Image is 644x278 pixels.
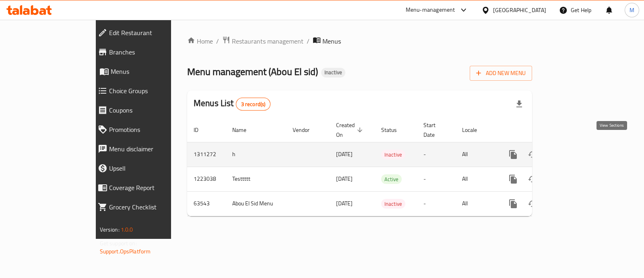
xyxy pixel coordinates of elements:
span: [DATE] [336,198,353,209]
span: Get support on: [100,238,137,249]
a: Grocery Checklist [91,197,203,217]
td: 1311272 [187,142,226,167]
td: - [417,191,456,216]
td: 63543 [187,191,226,216]
span: Restaurants management [232,36,303,46]
a: Coverage Report [91,178,203,197]
a: Restaurants management [222,36,303,46]
a: Edit Restaurant [91,23,203,42]
span: Inactive [381,199,405,209]
td: - [417,167,456,191]
div: Export file [510,94,529,114]
li: / [216,36,219,46]
span: Start Date [423,120,446,140]
a: Branches [91,42,203,62]
a: Menus [91,62,203,81]
li: / [307,36,310,46]
a: Coupons [91,100,203,120]
span: ID [194,125,209,135]
td: Abou El Sid Menu [226,191,286,216]
td: All [456,191,497,216]
a: Upsell [91,159,203,178]
div: Inactive [381,150,405,159]
span: 1.0.0 [121,224,133,235]
td: - [417,142,456,167]
span: Inactive [321,69,345,76]
span: Grocery Checklist [109,202,197,212]
button: more [504,169,523,189]
th: Actions [497,118,587,142]
span: Coverage Report [109,183,197,192]
div: Menu-management [406,5,455,15]
span: Created On [336,120,365,140]
div: Inactive [321,68,345,77]
td: All [456,142,497,167]
span: Inactive [381,150,405,159]
span: Coupons [109,105,197,115]
td: h [226,142,286,167]
button: Add New Menu [470,66,532,81]
a: Choice Groups [91,81,203,100]
button: Change Status [523,169,542,189]
a: Promotions [91,120,203,139]
td: All [456,167,497,191]
span: [DATE] [336,149,353,159]
span: Version: [100,224,120,235]
span: Locale [462,125,487,135]
button: more [504,194,523,213]
div: [GEOGRAPHIC_DATA] [493,6,546,15]
span: 3 record(s) [236,100,270,108]
div: Total records count [236,98,271,111]
span: [DATE] [336,173,353,184]
span: Name [232,125,257,135]
span: Add New Menu [476,68,526,78]
nav: breadcrumb [187,36,532,46]
span: Menus [322,36,341,46]
span: Menu management ( Abou El sid ) [187,63,318,81]
span: Active [381,175,402,184]
span: Edit Restaurant [109,28,197,38]
span: Menus [111,67,197,76]
span: Menu disclaimer [109,144,197,154]
div: Active [381,174,402,184]
table: enhanced table [187,118,587,216]
span: Promotions [109,125,197,134]
span: Vendor [293,125,320,135]
td: Testtttt [226,167,286,191]
a: Support.OpsPlatform [100,246,151,257]
td: 1223038 [187,167,226,191]
button: Change Status [523,145,542,164]
span: Branches [109,47,197,57]
a: Menu disclaimer [91,139,203,159]
button: Change Status [523,194,542,213]
span: Status [381,125,407,135]
span: Choice Groups [109,86,197,96]
button: more [504,145,523,164]
span: M [630,6,634,15]
span: Upsell [109,163,197,173]
h2: Menus List [194,97,270,111]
